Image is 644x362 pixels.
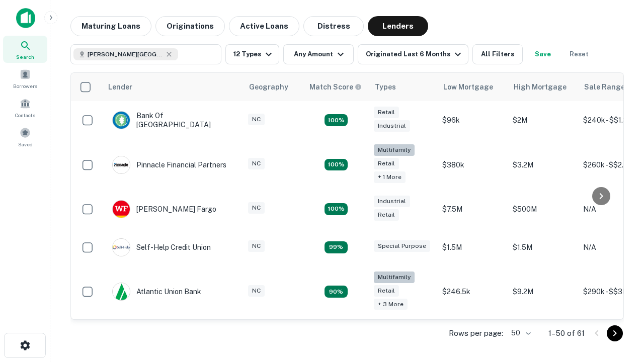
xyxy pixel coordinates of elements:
[248,285,265,297] div: NC
[325,203,348,215] div: Matching Properties: 14, hasApolloMatch: undefined
[229,16,299,36] button: Active Loans
[374,209,399,221] div: Retail
[508,139,578,190] td: $3.2M
[113,112,130,129] img: picture
[3,65,47,92] a: Borrowers
[113,201,130,218] img: picture
[374,240,430,252] div: Special Purpose
[374,120,410,132] div: Industrial
[155,16,225,36] button: Originations
[548,327,585,339] p: 1–50 of 61
[303,16,364,36] button: Distress
[594,282,644,330] iframe: Chat Widget
[437,266,508,317] td: $246.5k
[449,327,503,339] p: Rows per page:
[112,238,211,256] div: Self-help Credit Union
[3,36,47,63] a: Search
[325,114,348,126] div: Matching Properties: 15, hasApolloMatch: undefined
[108,81,132,93] div: Lender
[508,73,578,101] th: High Mortgage
[374,285,399,297] div: Retail
[508,228,578,266] td: $1.5M
[375,81,396,93] div: Types
[368,16,428,36] button: Lenders
[374,271,415,283] div: Multifamily
[563,44,595,64] button: Reset
[374,171,406,183] div: + 1 more
[283,44,354,64] button: Any Amount
[374,144,415,156] div: Multifamily
[102,73,243,101] th: Lender
[508,190,578,228] td: $500M
[437,101,508,139] td: $96k
[112,200,216,218] div: [PERSON_NAME] Fargo
[3,123,47,150] a: Saved
[309,81,360,93] h6: Match Score
[358,44,468,64] button: Originated Last 6 Months
[248,114,265,125] div: NC
[443,81,493,93] div: Low Mortgage
[437,228,508,266] td: $1.5M
[514,81,567,93] div: High Mortgage
[437,139,508,190] td: $380k
[113,239,130,256] img: picture
[70,16,151,36] button: Maturing Loans
[325,159,348,171] div: Matching Properties: 20, hasApolloMatch: undefined
[309,81,362,93] div: Capitalize uses an advanced AI algorithm to match your search with the best lender. The match sco...
[369,73,437,101] th: Types
[3,94,47,121] a: Contacts
[508,101,578,139] td: $2M
[13,82,37,90] span: Borrowers
[472,44,523,64] button: All Filters
[225,44,279,64] button: 12 Types
[248,202,265,214] div: NC
[374,107,399,118] div: Retail
[366,48,464,60] div: Originated Last 6 Months
[325,241,348,253] div: Matching Properties: 11, hasApolloMatch: undefined
[18,140,33,148] span: Saved
[112,111,233,129] div: Bank Of [GEOGRAPHIC_DATA]
[607,325,623,341] button: Go to next page
[584,81,625,93] div: Sale Range
[374,158,399,169] div: Retail
[507,326,532,340] div: 50
[437,190,508,228] td: $7.5M
[508,266,578,317] td: $9.2M
[527,44,559,64] button: Save your search to get updates of matches that match your search criteria.
[248,158,265,169] div: NC
[16,8,35,28] img: capitalize-icon.png
[249,81,288,93] div: Geography
[113,283,130,300] img: picture
[16,53,34,61] span: Search
[374,196,410,207] div: Industrial
[15,111,35,119] span: Contacts
[303,73,369,101] th: Capitalize uses an advanced AI algorithm to match your search with the best lender. The match sco...
[113,156,130,173] img: picture
[243,73,303,101] th: Geography
[88,50,163,59] span: [PERSON_NAME][GEOGRAPHIC_DATA], [GEOGRAPHIC_DATA]
[248,240,265,252] div: NC
[112,283,201,301] div: Atlantic Union Bank
[374,299,408,310] div: + 3 more
[112,156,226,174] div: Pinnacle Financial Partners
[437,73,508,101] th: Low Mortgage
[325,286,348,298] div: Matching Properties: 10, hasApolloMatch: undefined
